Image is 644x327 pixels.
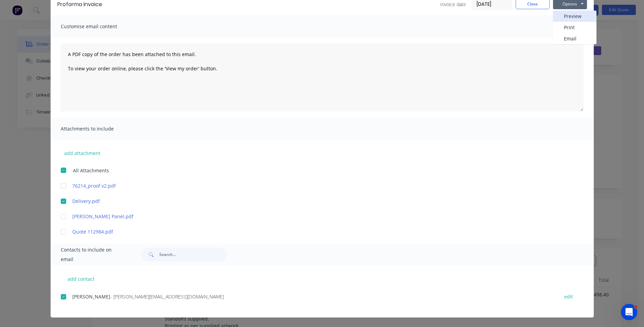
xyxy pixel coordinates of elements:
[61,245,125,264] span: Contacts to include on email
[57,0,102,8] div: Proforma Invoice
[110,293,224,300] span: - [PERSON_NAME][EMAIL_ADDRESS][DOMAIN_NAME]
[72,228,552,235] a: Quote 112984.pdf
[61,274,102,284] button: add contact
[61,124,135,134] span: Attachments to include
[553,11,596,22] button: Preview
[72,197,552,205] a: Delivery.pdf
[72,182,552,189] a: 76214_proof v2.pdf
[560,292,577,301] button: edit
[61,22,135,31] span: Customise email content
[159,248,226,261] input: Search...
[440,1,466,8] span: Invoice date
[553,33,596,44] button: Email
[553,22,596,33] button: Print
[61,148,104,158] button: add attachment
[72,213,552,220] a: [PERSON_NAME] Panel.pdf
[61,44,584,111] textarea: A PDF copy of the order has been attached to this email. To view your order online, please click ...
[621,304,637,320] iframe: Intercom live chat
[72,293,110,300] span: [PERSON_NAME]
[73,167,109,174] span: All Attachments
